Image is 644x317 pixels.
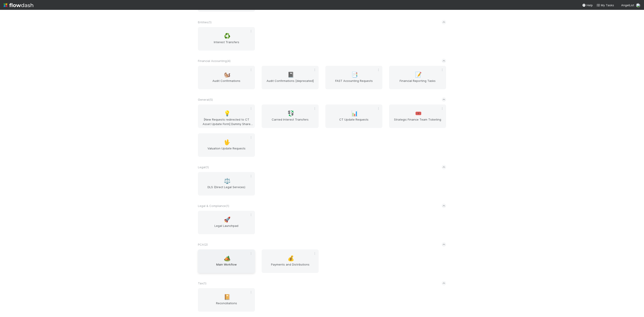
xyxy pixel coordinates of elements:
a: 🎟️Strategic Finance Team Ticketing [389,104,446,128]
span: 📝 [415,72,422,78]
a: 💰Payments and Distributions [262,249,319,273]
a: 🐿️Audit Confirmations [198,66,255,89]
a: 📊CT Update Requests [325,104,382,128]
span: Tax ( 1 ) [198,281,206,285]
span: 📓 [288,72,294,78]
span: 📑 [351,72,358,78]
span: Legal Launchpad [200,223,253,232]
span: 🏕️ [224,255,231,261]
span: Audit Confirmations [200,79,253,87]
span: 📔 [224,294,231,300]
a: ♻️Interest Transfers [198,27,255,51]
span: ♻️ [224,33,231,39]
span: [New Requests redirected to CT Asset Update Form] Dummy Share Backlog Cleanup [200,117,253,126]
span: My Tasks [596,3,614,7]
a: 🖖Valuation Update Requests [198,133,255,157]
span: Main Workflow [200,262,253,271]
a: ⚖️DLS (Direct Legal Services) [198,172,255,196]
span: 📊 [351,111,358,116]
a: 💱Carried Interest Transfers [262,104,319,128]
span: Audit Confirmations [deprecated] [263,79,317,87]
span: Legal & Compliance ( 1 ) [198,204,229,208]
span: 🎟️ [415,111,422,116]
span: Interest Transfers [200,40,253,49]
span: 💡 [224,111,231,116]
span: Entities ( 1 ) [198,20,212,24]
span: Financial Accounting ( 4 ) [198,59,231,63]
span: 🚀 [224,217,231,223]
span: 🐿️ [224,72,231,78]
span: CT Update Requests [327,117,381,126]
span: FAST Accounting Requests [327,79,381,87]
a: 📓Audit Confirmations [deprecated] [262,66,319,89]
a: 📝Financial Reporting Tasks [389,66,446,89]
span: Payments and Distributions [263,262,317,271]
a: 📑FAST Accounting Requests [325,66,382,89]
a: 💡[New Requests redirected to CT Asset Update Form] Dummy Share Backlog Cleanup [198,104,255,128]
span: DLS (Direct Legal Services) [200,185,253,194]
div: Help [582,3,593,7]
span: 💰 [288,255,294,261]
span: General ( 5 ) [198,98,213,101]
a: 🚀Legal Launchpad [198,211,255,234]
img: avatar_d7f67417-030a-43ce-a3ce-a315a3ccfd08.png [636,3,640,8]
span: Carried Interest Transfers [263,117,317,126]
span: PCA ( 2 ) [198,243,208,246]
img: logo-inverted-e16ddd16eac7371096b0.svg [4,1,33,9]
a: 📔Reconciliations [198,288,255,312]
span: Legal ( 1 ) [198,165,209,169]
span: 🖖 [224,139,231,145]
span: Valuation Update Requests [200,146,253,155]
span: AngelList [621,3,634,7]
a: 🏕️Main Workflow [198,249,255,273]
a: My Tasks [596,3,614,7]
span: Reconciliations [200,301,253,310]
span: Strategic Finance Team Ticketing [391,117,444,126]
span: ⚖️ [224,178,231,184]
span: Financial Reporting Tasks [391,79,444,87]
span: 💱 [288,111,294,116]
